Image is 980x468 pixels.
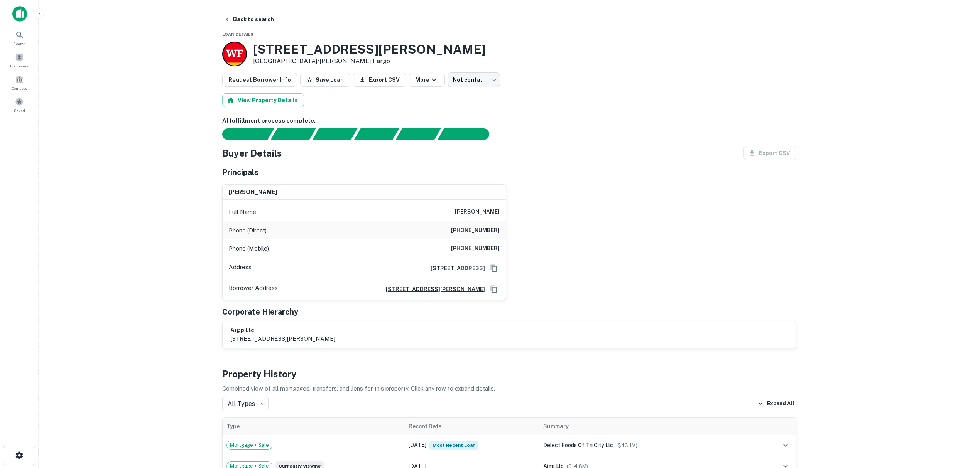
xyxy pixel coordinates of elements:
[229,207,256,217] p: Full Name
[223,418,405,435] th: Type
[539,418,760,435] th: Summary
[380,285,485,293] a: [STREET_ADDRESS][PERSON_NAME]
[229,188,277,197] h6: [PERSON_NAME]
[229,283,278,295] p: Borrower Address
[222,93,304,107] button: View Property Details
[222,146,282,160] h4: Buyer Details
[230,326,335,335] h6: aigp llc
[229,244,269,253] p: Phone (Mobile)
[405,418,539,435] th: Record Date
[354,128,399,140] div: Principals found, AI now looking for contact information...
[222,116,796,125] h6: AI fulfillment process complete.
[616,443,637,448] span: ($ 43.1M )
[448,72,500,87] div: Not contacted
[438,128,498,140] div: AI fulfillment process complete.
[222,384,796,393] p: Combined view of all mortgages, transfers, and liens for this property. Click any row to expand d...
[2,27,36,48] a: Search
[319,57,390,65] a: [PERSON_NAME] Fargo
[222,167,259,178] h5: Principals
[353,73,406,87] button: Export CSV
[222,396,269,411] div: All Types
[2,50,36,71] a: Borrowers
[941,406,980,443] iframe: Chat Widget
[409,73,445,87] button: More
[270,128,316,140] div: Your request is received and processing...
[451,244,500,253] h6: [PHONE_NUMBER]
[222,306,298,318] h5: Corporate Hierarchy
[488,283,500,295] button: Copy Address
[756,398,796,409] button: Expand All
[429,441,478,450] span: Most Recent Loan
[10,63,29,69] span: Borrowers
[455,207,500,217] h6: [PERSON_NAME]
[222,32,253,37] span: Loan Details
[2,72,36,93] a: Contacts
[424,264,485,273] a: [STREET_ADDRESS]
[253,57,486,66] p: [GEOGRAPHIC_DATA] •
[14,108,25,114] span: Saved
[213,128,271,140] div: Sending borrower request to AI...
[229,226,267,235] p: Phone (Direct)
[12,85,27,91] span: Contacts
[229,263,252,274] p: Address
[312,128,357,140] div: Documents found, AI parsing details...
[779,439,792,452] button: expand row
[488,263,500,274] button: Copy Address
[222,73,297,87] button: Request Borrower Info
[13,40,26,47] span: Search
[222,367,796,381] h4: Property History
[230,334,335,343] p: [STREET_ADDRESS][PERSON_NAME]
[12,6,27,22] img: capitalize-icon.png
[405,435,539,456] td: [DATE]
[543,442,613,448] span: delect foods of tri city llc
[300,73,350,87] button: Save Loan
[2,94,36,115] a: Saved
[227,441,272,449] span: Mortgage + Sale
[395,128,441,140] div: Principals found, still searching for contact information. This may take time...
[451,226,500,235] h6: [PHONE_NUMBER]
[253,42,486,57] h3: [STREET_ADDRESS][PERSON_NAME]
[221,12,277,26] button: Back to search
